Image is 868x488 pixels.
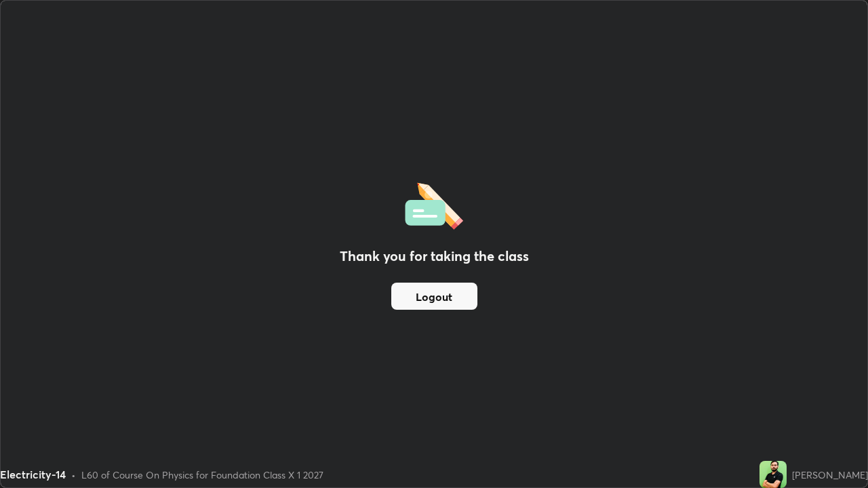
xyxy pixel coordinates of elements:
div: • [71,468,76,482]
button: Logout [391,283,477,310]
img: offlineFeedback.1438e8b3.svg [405,178,463,230]
div: [PERSON_NAME] [792,468,868,482]
h2: Thank you for taking the class [340,246,529,266]
img: 7c3e05ebfe504e4a8e8bf48c97542d0d.jpg [759,461,787,488]
div: L60 of Course On Physics for Foundation Class X 1 2027 [81,468,323,482]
